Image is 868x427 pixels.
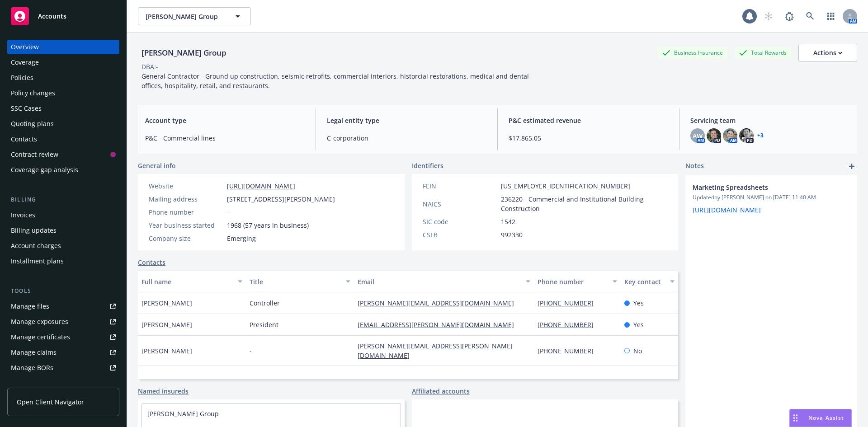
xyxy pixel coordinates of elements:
div: Total Rewards [735,47,791,58]
span: Accounts [38,13,66,20]
div: Manage files [11,299,49,314]
a: Manage exposures [7,314,119,329]
span: No [633,346,642,356]
button: [PERSON_NAME] Group [138,7,251,25]
img: photo [739,128,754,143]
span: Nova Assist [808,414,844,422]
div: Phone number [149,207,223,217]
div: Email [358,277,520,286]
div: Manage certificates [11,330,70,344]
div: Coverage gap analysis [11,163,78,177]
span: President [250,320,278,329]
div: Business Insurance [658,47,727,58]
div: Tools [7,286,119,296]
a: Installment plans [7,254,119,268]
span: General info [138,161,176,170]
div: SIC code [423,217,497,226]
div: Manage claims [11,345,57,360]
a: remove [839,183,850,193]
span: Yes [633,320,644,329]
span: C-corporation [327,133,486,143]
div: Coverage [11,55,39,70]
span: Marketing Spreadsheets [693,183,826,192]
a: edit [826,183,837,193]
a: Contacts [138,258,165,267]
div: Installment plans [11,254,64,268]
span: AW [693,131,703,141]
a: [PERSON_NAME] Group [147,409,219,418]
a: add [846,161,857,172]
div: FEIN [423,181,497,191]
div: Mailing address [149,194,223,204]
span: 1542 [501,217,515,226]
a: Policies [7,70,119,85]
div: Billing updates [11,223,57,238]
div: NAICS [423,199,497,209]
div: Phone number [538,277,607,286]
span: Updated by [PERSON_NAME] on [DATE] 11:40 AM [693,193,850,202]
a: Policy changes [7,86,119,100]
button: Nova Assist [789,409,852,427]
span: [PERSON_NAME] [142,346,192,356]
div: Account charges [11,239,61,253]
div: SSC Cases [11,101,42,116]
a: Manage files [7,299,119,314]
span: [PERSON_NAME] Group [146,12,224,21]
img: photo [723,128,737,143]
div: Manage BORs [11,361,53,375]
span: General Contractor - Ground up construction, seismic retrofits, commercial interiors, historcial ... [142,72,531,90]
div: Drag to move [790,409,801,427]
button: Actions [798,44,857,62]
a: [PERSON_NAME][EMAIL_ADDRESS][DOMAIN_NAME] [358,299,521,307]
span: Notes [685,161,704,172]
div: DBA: - [142,62,158,71]
span: P&C estimated revenue [509,116,668,125]
a: Named insureds [138,386,189,396]
a: [PERSON_NAME][EMAIL_ADDRESS][PERSON_NAME][DOMAIN_NAME] [358,342,513,360]
div: Company size [149,234,223,243]
span: [PERSON_NAME] [142,320,192,329]
a: Overview [7,40,119,54]
div: Marketing SpreadsheetsUpdatedby [PERSON_NAME] on [DATE] 11:40 AM[URL][DOMAIN_NAME] [685,175,857,222]
a: [URL][DOMAIN_NAME] [227,182,295,190]
a: Account charges [7,239,119,253]
div: Overview [11,40,39,54]
span: 236220 - Commercial and Institutional Building Construction [501,194,668,213]
a: +3 [757,133,764,138]
button: Full name [138,271,246,292]
div: Invoices [11,208,35,222]
a: Summary of insurance [7,376,119,390]
button: Phone number [534,271,620,292]
div: Year business started [149,221,223,230]
a: Switch app [822,7,840,25]
div: CSLB [423,230,497,239]
span: Servicing team [690,116,850,125]
a: Coverage gap analysis [7,163,119,177]
div: Policy changes [11,86,55,100]
a: Quoting plans [7,117,119,131]
div: Summary of insurance [11,376,80,390]
button: Key contact [621,271,678,292]
span: Legal entity type [327,116,486,125]
a: Manage BORs [7,361,119,375]
div: Website [149,181,223,191]
a: Start snowing [759,7,778,25]
div: Manage exposures [11,314,68,329]
span: Yes [633,298,644,308]
a: SSC Cases [7,101,119,116]
span: P&C - Commercial lines [145,133,305,143]
div: Billing [7,195,119,204]
span: 1968 (57 years in business) [227,221,309,230]
a: Contacts [7,132,119,146]
a: Search [801,7,819,25]
a: [PHONE_NUMBER] [538,299,601,307]
div: Policies [11,70,33,85]
span: Account type [145,116,305,125]
a: [URL][DOMAIN_NAME] [693,206,761,214]
div: Actions [813,44,842,61]
a: Report a Bug [780,7,798,25]
div: Quoting plans [11,117,54,131]
a: Manage claims [7,345,119,360]
a: Contract review [7,147,119,162]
